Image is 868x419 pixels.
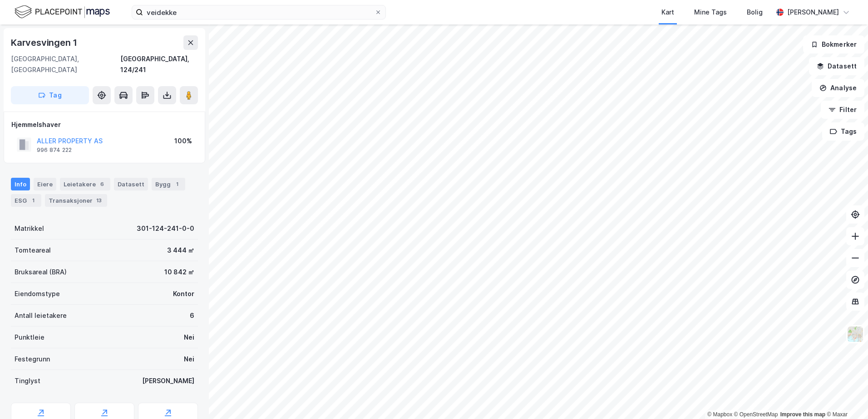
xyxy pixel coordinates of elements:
[137,223,194,234] div: 301-124-241-0-0
[11,86,89,104] button: Tag
[142,375,194,386] div: [PERSON_NAME]
[694,7,727,18] div: Mine Tags
[29,196,38,205] div: 1
[11,54,120,75] div: [GEOGRAPHIC_DATA], [GEOGRAPHIC_DATA]
[734,411,778,418] a: OpenStreetMap
[173,288,194,299] div: Kontor
[661,7,674,18] div: Kart
[45,194,107,207] div: Transaksjoner
[174,136,192,146] div: 100%
[143,5,375,19] input: Søk på adresse, matrikkel, gårdeiere, leietakere eller personer
[15,223,44,234] div: Matrikkel
[11,119,197,130] div: Hjemmelshaver
[184,332,194,343] div: Nei
[847,326,864,343] img: Z
[37,146,72,154] div: 996 874 222
[822,122,864,141] button: Tags
[60,178,110,190] div: Leietakere
[823,375,868,419] iframe: Chat Widget
[823,375,868,419] div: Kontrollprogram for chat
[173,180,182,189] div: 1
[190,310,194,321] div: 6
[11,194,41,207] div: ESG
[164,267,194,278] div: 10 842 ㎡
[11,178,30,190] div: Info
[803,35,864,54] button: Bokmerker
[812,79,864,97] button: Analyse
[707,411,732,418] a: Mapbox
[15,375,40,386] div: Tinglyst
[747,7,763,18] div: Bolig
[34,178,56,190] div: Eiere
[15,310,67,321] div: Antall leietakere
[120,54,198,75] div: [GEOGRAPHIC_DATA], 124/241
[821,101,864,119] button: Filter
[15,332,44,343] div: Punktleie
[167,245,194,256] div: 3 444 ㎡
[98,180,107,189] div: 6
[809,57,864,75] button: Datasett
[15,288,60,299] div: Eiendomstype
[114,178,148,190] div: Datasett
[184,354,194,365] div: Nei
[780,411,825,418] a: Improve this map
[11,35,79,50] div: Karvesvingen 1
[15,4,110,20] img: logo.f888ab2527a4732fd821a326f86c7f29.svg
[94,196,104,205] div: 13
[15,245,51,256] div: Tomteareal
[15,354,50,365] div: Festegrunn
[152,178,185,190] div: Bygg
[15,267,67,278] div: Bruksareal (BRA)
[787,7,839,18] div: [PERSON_NAME]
